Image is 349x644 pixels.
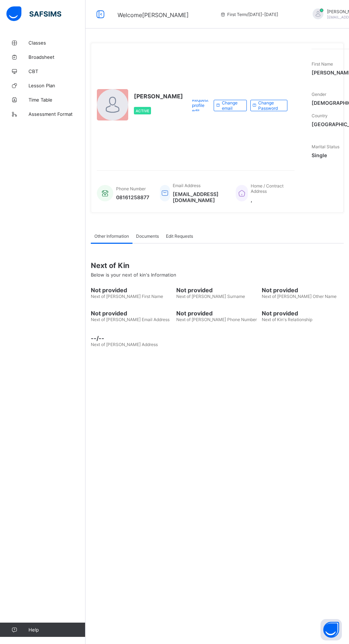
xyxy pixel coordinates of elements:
[176,317,257,322] span: Next of [PERSON_NAME] Phone Number
[28,68,85,74] span: CBT
[28,111,85,117] span: Assessment Format
[312,113,328,118] span: Country
[6,6,61,21] img: safsims
[134,93,183,100] span: [PERSON_NAME]
[312,92,326,97] span: Gender
[91,287,173,294] span: Not provided
[258,100,282,111] span: Change Password
[28,97,85,103] span: Time Table
[262,310,344,317] span: Not provided
[91,310,173,317] span: Not provided
[136,109,149,113] span: Active
[91,294,163,299] span: Next of [PERSON_NAME] First Name
[91,261,344,270] span: Next of Kin
[91,272,176,278] span: Below is your next of kin's Information
[262,317,312,322] span: Next of Kin's Relationship
[176,294,245,299] span: Next of [PERSON_NAME] Surname
[116,194,149,200] span: 08161258877
[222,100,241,111] span: Change email
[312,144,339,149] span: Marital Status
[262,287,344,294] span: Not provided
[91,342,158,347] span: Next of [PERSON_NAME] Address
[251,183,283,194] span: Home / Contract Address
[91,335,173,342] span: --/--
[94,233,129,239] span: Other Information
[136,233,159,239] span: Documents
[173,191,225,203] span: [EMAIL_ADDRESS][DOMAIN_NAME]
[28,627,85,633] span: Help
[166,233,193,239] span: Edit Requests
[28,40,85,46] span: Classes
[312,61,333,67] span: First Name
[176,310,258,317] span: Not provided
[91,317,170,322] span: Next of [PERSON_NAME] Email Address
[28,83,85,88] span: Lesson Plan
[173,183,200,188] span: Email Address
[192,97,208,113] span: Request profile edit
[262,294,337,299] span: Next of [PERSON_NAME] Other Name
[251,197,287,203] span: ,
[116,186,146,191] span: Phone Number
[28,54,85,60] span: Broadsheet
[118,11,189,19] span: Welcome [PERSON_NAME]
[220,12,278,17] span: session/term information
[321,619,342,640] button: Open asap
[176,287,258,294] span: Not provided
